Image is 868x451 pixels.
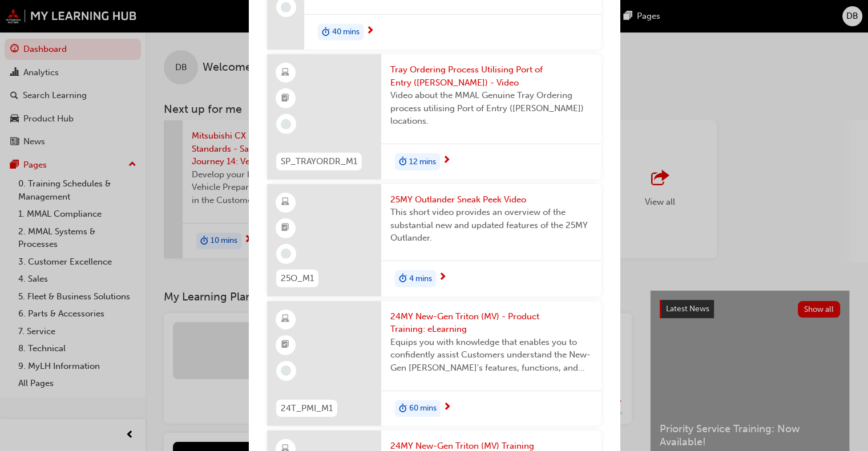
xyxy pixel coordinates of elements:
span: 25O_M1 [281,272,314,285]
span: SP_TRAYORDR_M1 [281,155,357,168]
span: duration-icon [399,271,407,286]
span: learningRecordVerb_NONE-icon [281,119,291,129]
span: 24T_PMI_M1 [281,402,333,415]
span: duration-icon [399,401,407,416]
span: duration-icon [322,25,330,40]
a: 25O_M125MY Outlander Sneak Peek VideoThis short video provides an overview of the substantial new... [267,184,601,296]
span: Equips you with knowledge that enables you to confidently assist Customers understand the New-Gen... [390,336,592,375]
span: learningResourceType_ELEARNING-icon [281,195,289,210]
span: 24MY New-Gen Triton (MV) - Product Training: eLearning [390,310,592,336]
span: Tray Ordering Process Utilising Port of Entry ([PERSON_NAME]) - Video [390,63,592,89]
span: next-icon [438,273,447,283]
span: next-icon [366,26,374,36]
span: learningRecordVerb_NONE-icon [281,2,291,13]
span: next-icon [442,156,451,166]
span: booktick-icon [281,221,289,235]
span: 12 mins [409,156,436,169]
span: 25MY Outlander Sneak Peek Video [390,193,592,206]
a: SP_TRAYORDR_M1Tray Ordering Process Utilising Port of Entry ([PERSON_NAME]) - VideoVideo about th... [267,54,601,180]
span: 4 mins [409,273,432,286]
span: next-icon [443,403,451,413]
span: booktick-icon [281,338,289,352]
span: learningRecordVerb_NONE-icon [281,365,291,376]
span: Video about the MMAL Genuine Tray Ordering process utilising Port of Entry ([PERSON_NAME]) locati... [390,89,592,128]
span: This short video provides an overview of the substantial new and updated features of the 25MY Out... [390,206,592,245]
span: learningResourceType_ELEARNING-icon [281,312,289,327]
span: learningResourceType_ELEARNING-icon [281,66,289,80]
span: 60 mins [409,402,437,415]
span: duration-icon [399,155,407,169]
span: 40 mins [332,26,360,39]
span: learningRecordVerb_NONE-icon [281,249,291,259]
a: 24T_PMI_M124MY New-Gen Triton (MV) - Product Training: eLearningEquips you with knowledge that en... [267,301,601,426]
span: booktick-icon [281,91,289,106]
